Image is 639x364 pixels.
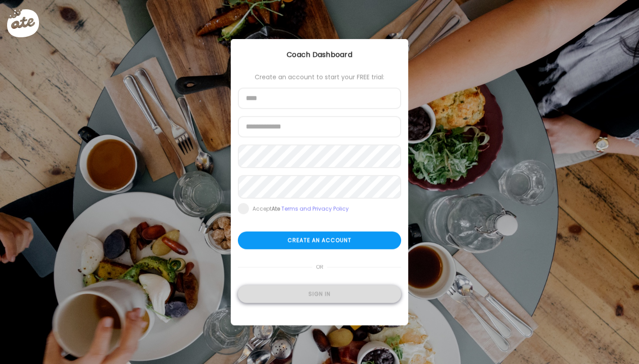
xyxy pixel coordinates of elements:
[238,74,401,81] div: Create an account to start your FREE trial:
[312,258,327,276] span: or
[238,232,401,249] div: Create an account
[272,205,280,213] b: Ate
[231,50,408,60] div: Coach Dashboard
[238,285,401,303] div: Sign in
[281,205,349,213] a: Terms and Privacy Policy
[252,206,349,213] div: Accept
